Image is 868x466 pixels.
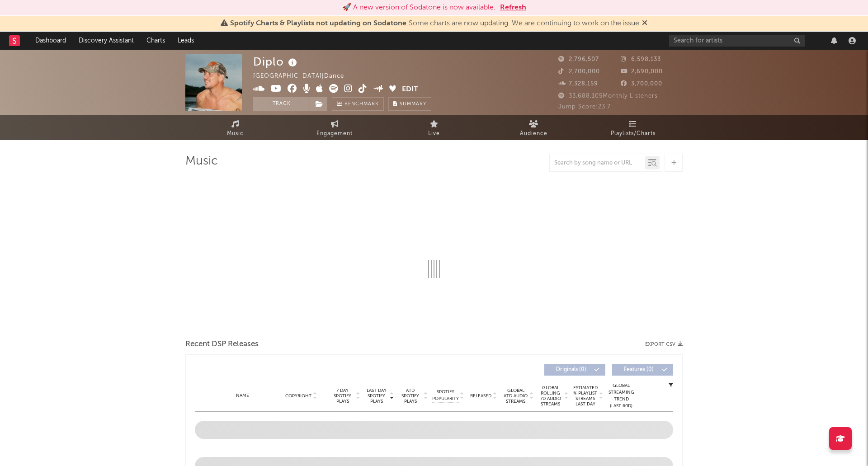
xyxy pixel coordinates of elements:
span: Audience [520,128,547,139]
span: 2,690,000 [621,69,663,75]
a: Music [185,115,285,140]
span: Originals ( 0 ) [550,367,592,372]
a: Audience [484,115,583,140]
span: 7,328,159 [558,81,598,87]
div: [GEOGRAPHIC_DATA] | Dance [253,71,354,82]
div: Global Streaming Trend (Last 60D) [608,382,635,410]
a: Charts [140,32,171,50]
div: 🚀 A new version of Sodatone is now available. [342,2,495,13]
a: Leads [171,32,200,50]
input: Search for artists [669,35,805,47]
button: Features(0) [612,364,673,376]
span: : Some charts are now updating. We are continuing to work on the issue [230,20,639,27]
button: Originals(0) [544,364,605,376]
span: Spotify Charts & Playlists not updating on Sodatone [230,20,406,27]
button: Track [253,97,310,111]
span: Copyright [285,393,311,399]
span: Spotify Popularity [432,389,459,402]
span: 6,598,133 [621,56,661,62]
span: Summary [400,102,426,107]
a: Playlists/Charts [583,115,683,140]
span: Playlists/Charts [611,128,656,139]
span: 7 Day Spotify Plays [330,388,354,404]
div: Diplo [253,54,299,69]
span: 2,700,000 [558,69,600,75]
a: Discovery Assistant [72,32,140,50]
button: Edit [402,84,418,95]
button: Export CSV [645,342,683,347]
span: Dismiss [642,20,647,27]
span: Jump Score: 23.7 [558,104,611,110]
span: Estimated % Playlist Streams Last Day [573,385,598,407]
button: Summary [388,97,431,111]
span: Live [428,128,440,139]
button: Refresh [500,2,526,13]
span: Recent DSP Releases [185,339,259,350]
span: ATD Spotify Plays [398,388,422,404]
a: Dashboard [29,32,72,50]
span: Global Rolling 7D Audio Streams [538,385,563,407]
span: Global ATD Audio Streams [503,388,528,404]
a: Live [384,115,484,140]
input: Search by song name or URL [550,160,645,167]
span: Last Day Spotify Plays [364,388,388,404]
span: Benchmark [344,99,379,110]
a: Benchmark [332,97,384,111]
span: 2,796,507 [558,56,599,62]
span: 33,688,105 Monthly Listeners [558,93,658,99]
span: Released [470,393,491,399]
span: Engagement [316,128,353,139]
span: 3,700,000 [621,81,662,87]
span: Features ( 0 ) [618,367,660,372]
span: Music [227,128,244,139]
div: Name [213,392,272,399]
a: Engagement [285,115,384,140]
